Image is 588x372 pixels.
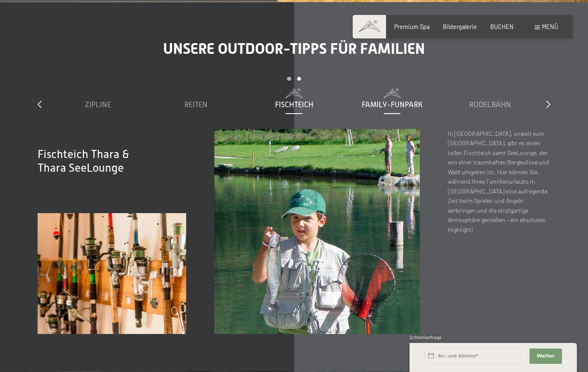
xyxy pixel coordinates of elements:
div: Carousel Page 2 (Current Slide) [297,77,301,81]
span: Schnellanfrage [410,334,442,340]
div: Carousel Page 1 [287,77,291,81]
a: Bildergalerie [443,23,477,30]
span: Zipline [85,100,111,109]
span: Menü [542,23,558,30]
a: Premium Spa [394,23,430,30]
span: Weiter [537,353,555,360]
span: Fischteich [275,100,313,109]
span: Reiten [184,100,208,109]
a: BUCHEN [490,23,514,30]
span: Family-Funpark [362,100,423,109]
img: Fischen Ahrntal Südtirol Wellnesshotels [214,129,420,334]
div: Carousel Pagination [49,77,539,88]
span: Fischteich Thara & Thara SeeLounge [38,148,129,174]
span: Unsere Outdoor-Tipps für Familien [163,40,425,57]
span: Rodelbahn [469,100,511,109]
button: Weiter [529,349,562,364]
p: In [GEOGRAPHIC_DATA], unweit vom [GEOGRAPHIC_DATA], gibt es einen tollen Fischteich samt SeeLoung... [448,129,550,235]
img: Ahrntal Fischen [38,213,186,334]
